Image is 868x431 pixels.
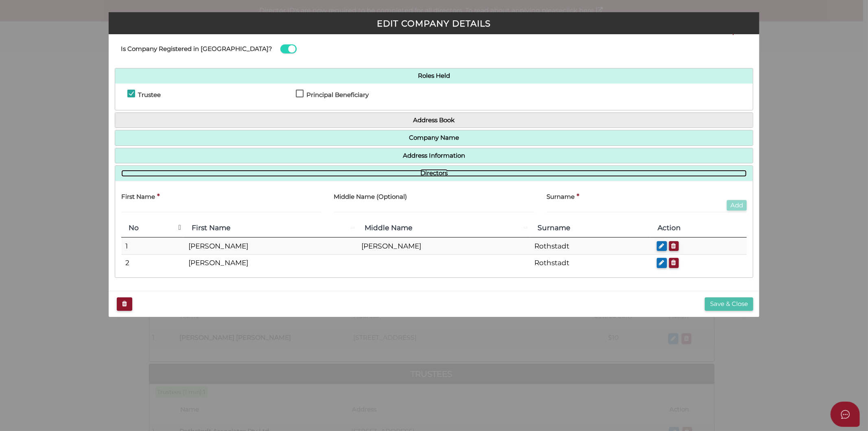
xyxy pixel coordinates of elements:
[121,254,184,271] td: 2
[530,219,650,237] th: Surname
[831,402,860,427] button: Open asap
[651,219,747,237] th: Action
[547,194,575,200] h4: Surname
[121,134,747,141] a: Company Name
[121,170,747,177] a: Directors
[184,254,357,271] td: [PERSON_NAME]
[334,194,407,200] h4: Middle Name (Optional)
[530,237,650,255] td: Rothstadt
[357,219,530,237] th: Middle Name: activate to sort column ascending
[705,297,753,311] button: Save & Close
[121,194,155,200] h4: First Name
[121,237,184,255] td: 1
[727,200,747,211] button: Add
[184,219,357,237] th: First Name: activate to sort column ascending
[357,237,530,255] td: [PERSON_NAME]
[530,254,650,271] td: Rothstadt
[121,219,184,237] th: No: activate to sort column descending
[184,237,357,255] td: [PERSON_NAME]
[121,152,747,159] a: Address Information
